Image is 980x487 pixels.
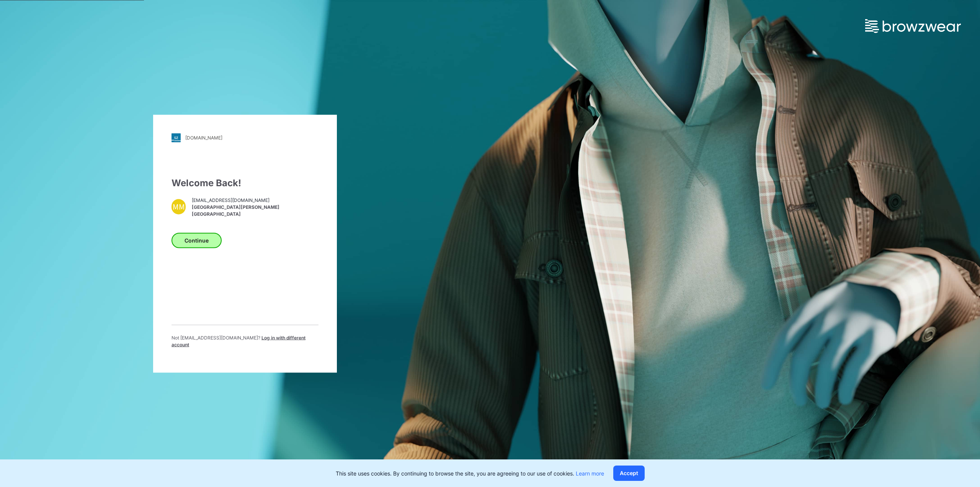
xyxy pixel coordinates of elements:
[865,19,961,33] img: browzwear-logo.e42bd6dac1945053ebaf764b6aa21510.svg
[192,204,318,218] span: [GEOGRAPHIC_DATA][PERSON_NAME][GEOGRAPHIC_DATA]
[192,197,318,204] span: [EMAIL_ADDRESS][DOMAIN_NAME]
[171,334,318,348] p: Not [EMAIL_ADDRESS][DOMAIN_NAME] ?
[171,133,181,142] img: stylezone-logo.562084cfcfab977791bfbf7441f1a819.svg
[576,470,604,477] a: Learn more
[171,176,318,190] div: Welcome Back!
[171,233,222,248] button: Continue
[171,199,186,214] div: MM
[171,133,318,142] a: [DOMAIN_NAME]
[336,469,604,477] p: This site uses cookies. By continuing to browse the site, you are agreeing to our use of cookies.
[185,135,222,141] div: [DOMAIN_NAME]
[613,466,645,481] button: Accept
